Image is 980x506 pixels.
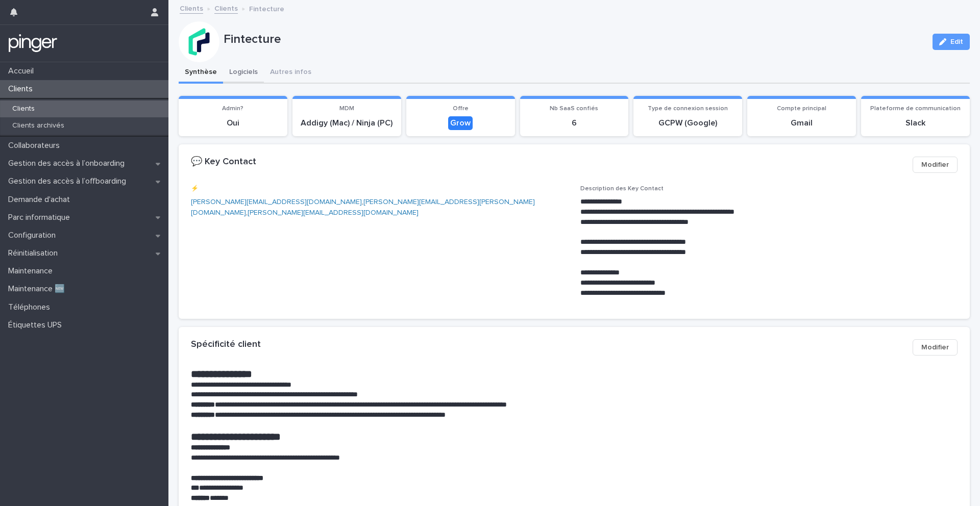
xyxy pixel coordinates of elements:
[191,197,568,218] p: , ,
[526,118,623,128] p: 6
[753,118,850,128] p: Gmail
[4,266,61,276] p: Maintenance
[550,106,598,112] span: Nb SaaS confiés
[179,62,223,84] button: Synthèse
[4,248,66,258] p: Réinitialisation
[4,141,68,150] p: Collaborateurs
[933,34,970,50] button: Edit
[4,231,64,240] p: Configuration
[870,106,961,112] span: Plateforme de communication
[249,3,284,14] p: Fintecture
[4,176,134,186] p: Gestion des accès à l’offboarding
[921,342,949,352] span: Modifier
[950,38,963,45] span: Edit
[191,157,256,168] h2: 💬 Key Contact
[4,159,133,168] p: Gestion des accès à l’onboarding
[867,118,964,128] p: Slack
[191,339,261,350] h2: Spécificité client
[191,198,362,206] a: [PERSON_NAME][EMAIL_ADDRESS][DOMAIN_NAME]
[448,116,473,130] div: Grow
[191,186,199,192] span: ⚡️
[648,106,728,112] span: Type de connexion session
[913,339,958,356] button: Modifier
[4,66,42,76] p: Accueil
[4,195,78,205] p: Demande d'achat
[4,213,78,222] p: Parc informatique
[580,186,664,192] span: Description des Key Contact
[4,105,43,113] p: Clients
[4,84,41,94] p: Clients
[4,302,58,312] p: Téléphones
[8,33,58,54] img: mTgBEunGTSyRkCgitkcU
[180,2,203,14] a: Clients
[223,62,264,84] button: Logiciels
[248,209,419,216] a: [PERSON_NAME][EMAIL_ADDRESS][DOMAIN_NAME]
[4,121,72,130] p: Clients archivés
[913,157,958,173] button: Modifier
[224,32,924,47] p: Fintecture
[4,320,70,330] p: Étiquettes UPS
[640,118,736,128] p: GCPW (Google)
[777,106,826,112] span: Compte principal
[214,2,238,14] a: Clients
[339,106,354,112] span: MDM
[264,62,317,84] button: Autres infos
[185,118,281,128] p: Oui
[222,106,243,112] span: Admin?
[921,160,949,170] span: Modifier
[299,118,395,128] p: Addigy (Mac) / Ninja (PC)
[191,198,535,216] a: [PERSON_NAME][EMAIL_ADDRESS][PERSON_NAME][DOMAIN_NAME]
[4,284,73,294] p: Maintenance 🆕
[453,106,469,112] span: Offre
